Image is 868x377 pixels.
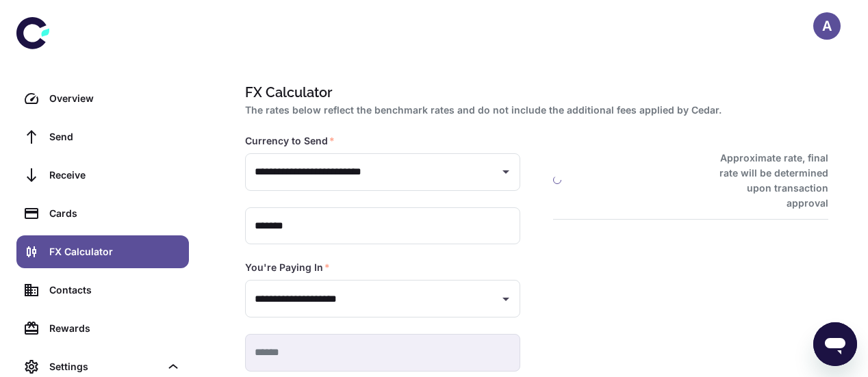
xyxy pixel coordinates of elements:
a: FX Calculator [16,235,189,268]
div: Rewards [49,321,181,336]
a: Contacts [16,274,189,307]
a: Rewards [16,312,189,345]
iframe: Button to launch messaging window [813,322,857,366]
div: Settings [49,359,160,374]
h1: FX Calculator [245,82,823,103]
a: Receive [16,159,189,192]
button: A [813,12,841,40]
div: FX Calculator [49,244,181,259]
button: Open [496,162,515,181]
div: Send [49,129,181,144]
label: You're Paying In [245,261,330,274]
a: Send [16,120,189,153]
a: Overview [16,82,189,115]
div: Receive [49,168,181,183]
label: Currency to Send [245,134,335,148]
h6: Approximate rate, final rate will be determined upon transaction approval [704,151,828,211]
div: Contacts [49,283,181,298]
div: Cards [49,206,181,221]
a: Cards [16,197,189,230]
button: Open [496,289,515,309]
div: Overview [49,91,181,106]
